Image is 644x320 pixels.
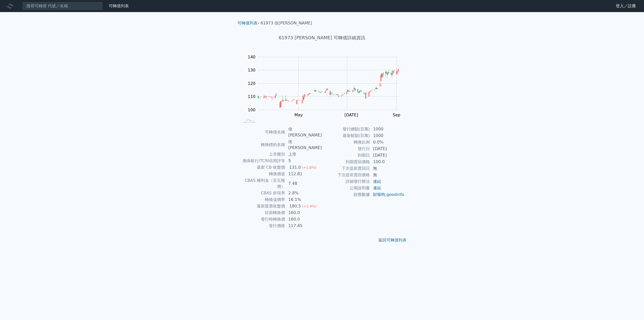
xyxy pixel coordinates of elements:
td: 公開說明書 [322,185,370,191]
g: Chart [245,55,406,117]
td: 上市櫃別 [239,151,285,158]
td: [DATE] [370,146,405,152]
a: 財報狗 [373,192,385,197]
td: 佳[PERSON_NAME] [285,138,322,151]
td: 160.0 [285,209,322,216]
td: 到期日 [322,152,370,159]
a: 可轉債列表 [109,4,129,8]
td: 到期賣回價格 [322,159,370,165]
li: 61973 佳[PERSON_NAME] [261,20,312,26]
td: 可轉債名稱 [239,126,285,138]
td: 下次提前賣回價格 [322,172,370,178]
td: 佳[PERSON_NAME] [285,126,322,138]
td: 5 [285,158,322,164]
td: 轉換標的名稱 [239,138,285,151]
h1: 61973 [PERSON_NAME] 可轉債詳細資訊 [233,34,411,41]
td: [DATE] [370,152,405,159]
a: goodinfo [386,192,404,197]
tspan: May [294,113,303,117]
td: 轉換溢價率 [239,196,285,203]
td: 無 [370,165,405,172]
td: 最新餘額(百萬) [322,132,370,139]
td: 下次提前賣回日 [322,165,370,172]
div: 131.0 [288,164,302,170]
td: 轉換比例 [322,139,370,146]
a: 登入／註冊 [612,2,640,10]
td: 目前轉換價 [239,209,285,216]
td: 轉換價值 [239,171,285,177]
span: (+1.4%) [302,204,316,208]
tspan: 100 [248,108,256,112]
td: 2.8% [285,190,322,196]
td: 發行價格 [239,223,285,229]
tspan: 110 [248,94,256,99]
a: 連結 [373,186,381,190]
td: 16.1% [285,196,322,203]
td: 7.48 [285,177,322,190]
td: 詳細發行辦法 [322,178,370,185]
td: CBAS 折現率 [239,190,285,196]
td: 112.81 [285,171,322,177]
span: (+1.6%) [302,165,316,169]
input: 搜尋可轉債 代號／名稱 [22,2,103,10]
li: › [237,20,259,26]
td: 財務數據 [322,191,370,198]
td: 發行日 [322,146,370,152]
td: 擔保銀行/TCRI信用評等 [239,158,285,164]
tspan: 140 [248,55,256,59]
td: 100.0 [370,159,405,165]
div: 180.5 [288,203,302,209]
tspan: 130 [248,68,256,73]
td: 最新股票收盤價 [239,203,285,209]
tspan: Sep [393,113,400,117]
a: 可轉債列表 [386,238,407,242]
a: 可轉債列表 [237,21,258,25]
td: 160.0 [285,216,322,223]
td: 1000 [370,132,405,139]
td: 1000 [370,126,405,132]
td: , [370,191,405,198]
td: 最新 CB 收盤價 [239,164,285,171]
iframe: Chat Widget [619,296,644,320]
td: CBAS 權利金（百元報價） [239,177,285,190]
tspan: [DATE] [344,113,358,117]
td: 上市 [285,151,322,158]
td: 發行時轉換價 [239,216,285,223]
td: 無 [370,172,405,178]
td: 發行總額(百萬) [322,126,370,132]
tspan: 120 [248,81,256,86]
a: 連結 [373,179,381,184]
p: 返回 [233,237,411,243]
td: 0.0% [370,139,405,146]
td: 117.45 [285,223,322,229]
